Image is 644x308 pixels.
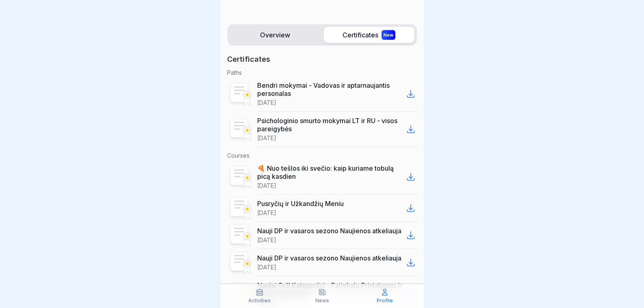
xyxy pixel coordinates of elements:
p: Courses [227,152,417,159]
p: Certificates [227,54,270,64]
p: 🍕 Nuo tešlos iki svečio: kaip kuriame tobulą picą kasdien [257,164,404,180]
p: Profile [377,298,393,304]
p: Pusryčių ir Užkandžių Meniu [257,200,344,208]
p: [DATE] [257,99,276,106]
p: News [315,298,329,304]
p: [DATE] [257,236,276,244]
p: Nauji DP ir vasaros sezono Naujienos atkeliauja [257,227,401,235]
p: Nauji DP ir vasaros sezono Naujienos atkeliauja [257,254,401,262]
label: Certificates [324,27,414,43]
p: Bendri mokymai - Vadovas ir aptarnaujantis personalas [257,81,404,98]
p: [DATE] [257,264,276,271]
p: Psichologinio smurto mokymai LT ir RU - visos pareigybės [257,117,404,133]
p: Naujai Grill Kategorijai - Patiekalų Pristatymas ir Rekomendacijos [257,281,404,297]
div: New [382,30,395,40]
p: [DATE] [257,134,276,142]
p: Activities [248,298,271,304]
label: Overview [230,27,321,43]
p: [DATE] [257,209,276,217]
p: Paths [227,69,417,76]
p: [DATE] [257,182,276,189]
